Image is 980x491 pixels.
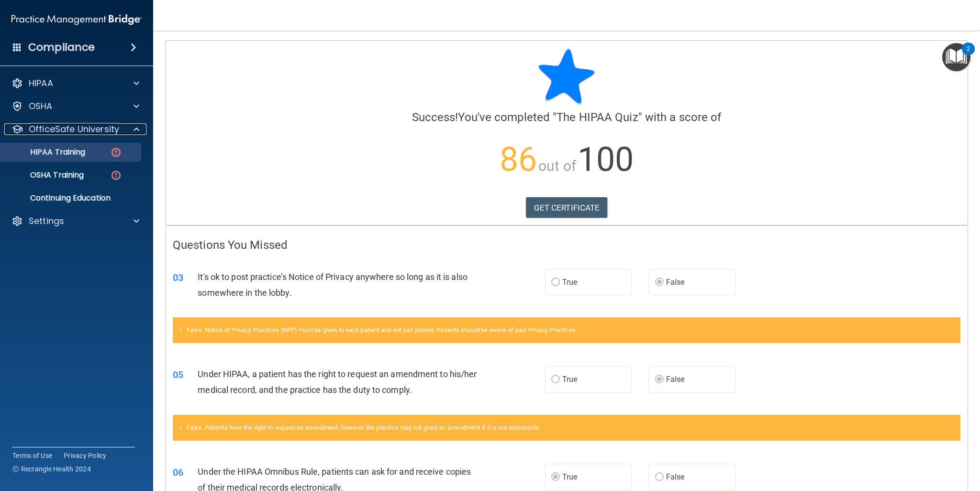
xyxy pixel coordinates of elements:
a: Settings [11,215,139,227]
span: out of [538,157,576,174]
span: 100 [578,140,634,179]
p: OSHA [29,100,53,112]
p: Settings [29,215,64,227]
h4: Compliance [28,41,95,54]
span: True [562,472,577,481]
iframe: Drift Widget Chat Controller [815,424,969,461]
a: GET CERTIFICATE [526,197,608,218]
p: OSHA Training [6,170,84,180]
a: Privacy Policy [64,451,107,460]
input: False [655,474,664,481]
p: HIPAA Training [6,147,85,157]
a: Terms of Use [12,451,52,460]
a: HIPAA [11,78,139,89]
p: Continuing Education [6,193,137,203]
span: 06 [173,467,183,478]
p: HIPAA [29,78,53,89]
span: 03 [173,272,183,283]
p: OfficeSafe University [29,123,119,135]
span: Under HIPAA, a patient has the right to request an amendment to his/her medical record, and the p... [198,369,477,395]
span: False [666,278,685,287]
button: Open Resource Center, 2 new notifications [942,43,970,71]
h4: Questions You Missed [173,239,960,251]
input: True [551,474,560,481]
input: False [655,279,664,286]
span: False [666,472,685,481]
input: True [551,279,560,286]
img: danger-circle.6113f641.png [110,169,122,181]
img: PMB logo [11,10,142,29]
span: The HIPAA Quiz [557,111,638,124]
span: False [666,375,685,384]
div: 2 [967,49,970,61]
img: danger-circle.6113f641.png [110,146,122,158]
span: True [562,278,577,287]
span: 05 [173,369,183,380]
a: OfficeSafe University [11,123,139,135]
h4: You've completed " " with a score of [173,111,960,123]
input: True [551,376,560,383]
input: False [655,376,664,383]
span: 86 [500,140,537,179]
img: blue-star-rounded.9d042014.png [538,48,595,105]
span: Success! [412,111,458,124]
span: It's ok to post practice’s Notice of Privacy anywhere so long as it is also somewhere in the lobby. [198,272,468,298]
span: True [562,375,577,384]
span: Ⓒ Rectangle Health 2024 [12,464,91,474]
span: False. Patients have the right to request an amendment, however the practice may not grant an ame... [187,424,541,431]
span: False. Notice of Privacy Practices (NPP) must be given to each patient and not just posted. Patie... [187,326,577,334]
a: OSHA [11,100,139,112]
